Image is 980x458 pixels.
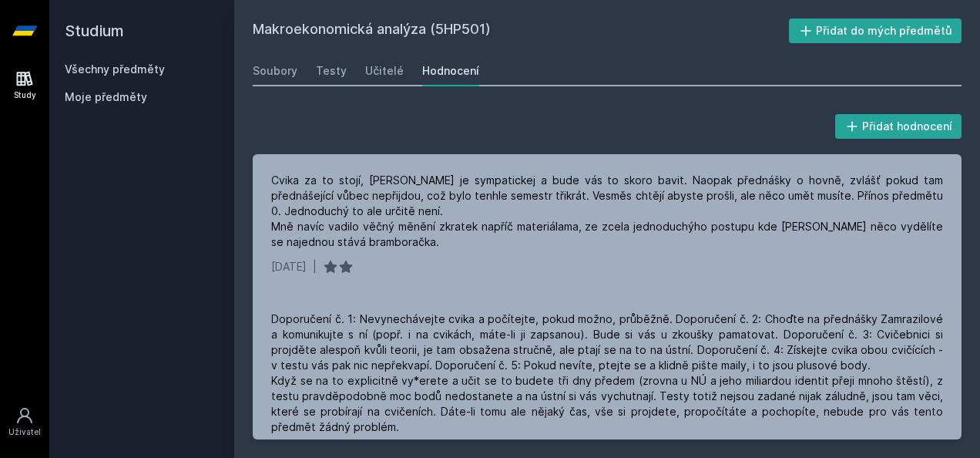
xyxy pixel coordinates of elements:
[8,426,41,438] div: Uživatel
[271,312,943,435] div: Doporučení č. 1: Nevynechávejte cvika a počítejte, pokud možno, průběžně. Doporučení č. 2: Choďte...
[271,173,943,250] div: Cvika za to stojí, [PERSON_NAME] je sympatickej a bude vás to skoro bavit. Naopak přednášky o hov...
[3,62,46,109] a: Study
[14,89,36,101] div: Study
[253,63,297,79] div: Soubory
[365,56,404,86] a: Učitelé
[316,63,347,79] div: Testy
[253,19,789,43] h2: Makroekonomická analýza (5HP501)
[253,56,297,86] a: Soubory
[789,19,962,43] button: Přidat do mých předmětů
[316,56,347,86] a: Testy
[65,62,165,76] a: Všechny předměty
[313,259,317,274] div: |
[271,259,307,274] div: [DATE]
[3,399,46,446] a: Uživatel
[422,56,479,86] a: Hodnocení
[835,114,962,139] button: Přidat hodnocení
[422,63,479,79] div: Hodnocení
[365,63,404,79] div: Učitelé
[65,89,147,105] span: Moje předměty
